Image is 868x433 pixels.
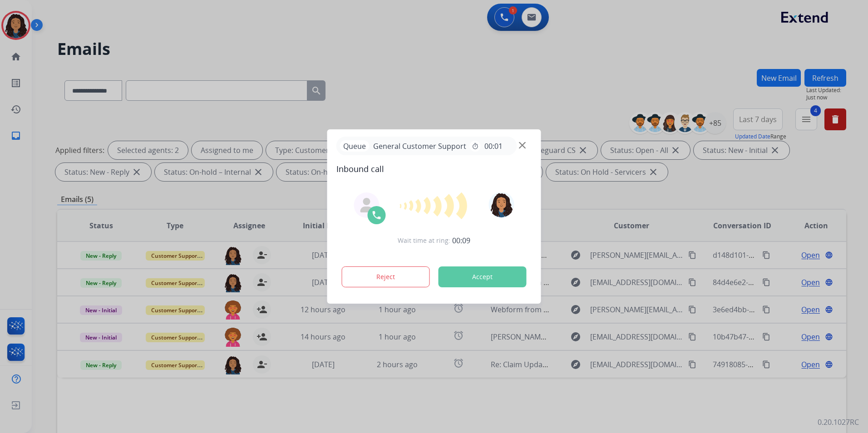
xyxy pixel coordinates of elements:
button: Accept [439,266,527,287]
span: General Customer Support [370,141,470,152]
span: 00:09 [452,235,470,246]
button: Reject [342,266,430,287]
span: 00:01 [484,141,503,152]
img: close-button [519,142,526,149]
img: call-icon [371,210,382,221]
span: Inbound call [336,162,532,175]
mat-icon: timer [472,143,479,150]
img: avatar [488,192,514,217]
span: Wait time at ring: [398,236,450,245]
p: Queue [340,140,370,152]
p: 0.20.1027RC [818,417,859,428]
img: agent-avatar [360,198,374,212]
